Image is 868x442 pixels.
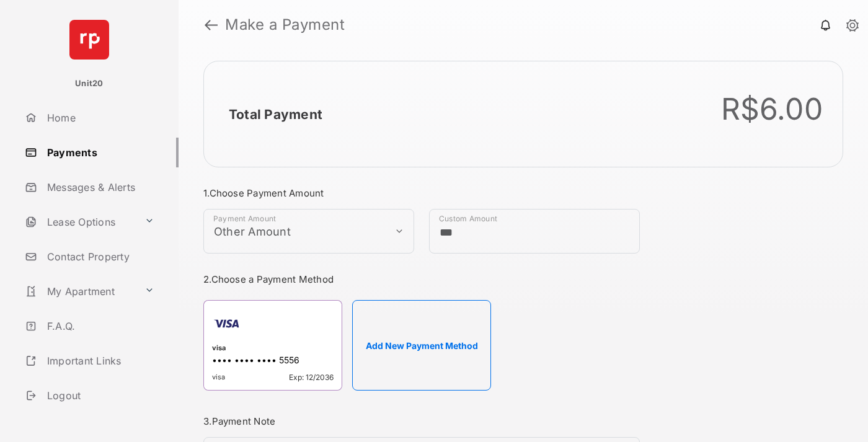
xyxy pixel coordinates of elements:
[203,187,640,199] h3: 1. Choose Payment Amount
[203,273,640,285] h3: 2. Choose a Payment Method
[352,300,491,391] button: Add New Payment Method
[289,373,334,382] span: Exp: 12/2036
[69,20,109,60] img: svg+xml;base64,PHN2ZyB4bWxucz0iaHR0cDovL3d3dy53My5vcmcvMjAwMC9zdmciIHdpZHRoPSI2NCIgaGVpZ2h0PSI2NC...
[20,381,179,410] a: Logout
[20,103,179,133] a: Home
[20,276,139,306] a: My Apartment
[212,343,334,355] div: visa
[229,107,322,122] h2: Total Payment
[75,77,104,90] p: Unit20
[212,373,225,382] span: visa
[20,172,179,202] a: Messages & Alerts
[20,207,139,237] a: Lease Options
[20,311,179,341] a: F.A.Q.
[721,91,823,127] div: R$6.00
[20,138,179,167] a: Payments
[225,17,345,32] strong: Make a Payment
[20,346,159,376] a: Important Links
[203,415,640,427] h3: 3. Payment Note
[212,355,334,368] div: •••• •••• •••• 5556
[20,242,179,272] a: Contact Property
[203,300,342,391] div: visa•••• •••• •••• 5556visaExp: 12/2036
